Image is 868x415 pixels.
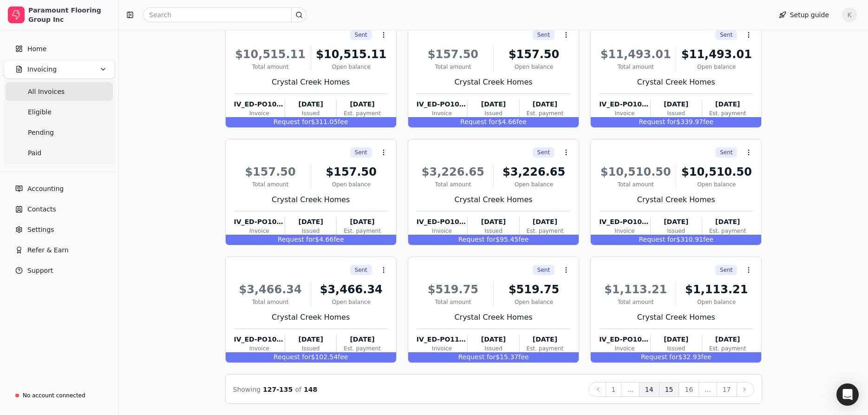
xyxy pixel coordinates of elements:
div: $3,226.65 [497,164,570,180]
a: Contacts [4,200,115,218]
div: Open balance [497,180,570,189]
div: Total amount [599,180,672,189]
div: [DATE] [337,217,387,227]
button: 17 [717,382,737,397]
div: Issued [651,227,702,235]
div: $3,226.65 [417,164,489,180]
div: IV_ED-PO109980_20250710211220934 [599,335,650,344]
div: Total amount [599,298,672,306]
div: Invoice [599,227,650,235]
div: Total amount [417,180,489,189]
span: Request for [278,236,315,243]
span: Paid [28,148,41,158]
div: Crystal Creek Homes [417,77,570,88]
div: Issued [285,344,336,353]
div: Est. payment [337,227,387,235]
span: fee [518,353,529,361]
div: $1,113.21 [680,281,753,298]
span: 127 - 135 [263,386,293,393]
span: All Invoices [28,87,65,97]
div: Issued [468,227,519,235]
span: Eligible [28,107,52,117]
div: Est. payment [520,109,570,118]
span: Home [27,44,46,54]
div: IV_ED-PO109982_20250710211226508 [599,217,650,227]
span: fee [701,353,711,361]
div: Invoice [599,344,650,353]
div: $157.50 [315,164,388,180]
div: $10,510.50 [680,164,753,180]
div: No account connected [23,391,85,400]
div: Est. payment [702,227,753,235]
span: fee [703,236,713,243]
div: $32.93 [591,352,761,362]
div: Invoice [599,109,650,118]
div: $3,466.34 [315,281,388,298]
div: Issued [468,109,519,118]
div: [DATE] [651,217,702,227]
span: Invoicing [27,65,57,74]
div: $157.50 [497,46,570,63]
span: Request for [639,236,677,243]
span: Request for [274,118,311,125]
div: $3,466.34 [234,281,307,298]
span: 148 [304,386,317,393]
div: [DATE] [285,335,336,344]
a: Accounting [4,179,115,198]
div: Issued [651,109,702,118]
div: Est. payment [520,227,570,235]
div: [DATE] [337,99,387,109]
a: Home [4,40,115,58]
div: Est. payment [337,109,387,118]
div: Open balance [497,298,570,306]
button: Setup guide [771,7,836,22]
div: IV_ED-PO115542_20250710210627927 [417,335,467,344]
div: $11,493.01 [599,46,672,63]
div: Crystal Creek Homes [417,312,570,323]
div: $95.45 [408,235,579,245]
div: Crystal Creek Homes [599,77,753,88]
span: Settings [27,225,54,235]
span: Sent [537,148,550,157]
div: $10,515.11 [315,46,388,63]
span: Sent [720,148,732,157]
span: Request for [458,353,496,361]
div: Invoice [234,344,285,353]
div: [DATE] [651,99,702,109]
span: Sent [355,266,367,274]
div: $157.50 [417,46,489,63]
div: Open balance [497,63,570,71]
div: Invoice [417,344,467,353]
div: [DATE] [468,99,519,109]
div: [DATE] [285,99,336,109]
span: fee [338,118,348,125]
div: Paramount Flooring Group Inc [28,6,111,24]
span: Refer & Earn [27,245,69,255]
span: fee [703,118,713,125]
span: Request for [274,353,311,361]
div: Invoice [417,227,467,235]
div: Total amount [234,298,307,306]
span: Request for [460,118,498,125]
div: $310.91 [591,235,761,245]
button: K [842,7,857,22]
a: Eligible [6,103,113,121]
div: Est. payment [702,109,753,118]
div: Crystal Creek Homes [599,312,753,323]
span: fee [333,236,344,243]
div: Issued [651,344,702,353]
div: Total amount [234,180,307,189]
button: Invoicing [4,60,115,79]
div: Crystal Creek Homes [417,194,570,205]
span: Showing [233,386,261,393]
span: Sent [720,266,732,274]
button: ... [621,382,639,397]
div: $311.05 [226,117,396,127]
a: Pending [6,123,113,142]
div: [DATE] [702,99,753,109]
div: [DATE] [702,217,753,227]
span: Request for [639,118,677,125]
div: Crystal Creek Homes [234,312,388,323]
div: $1,113.21 [599,281,672,298]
